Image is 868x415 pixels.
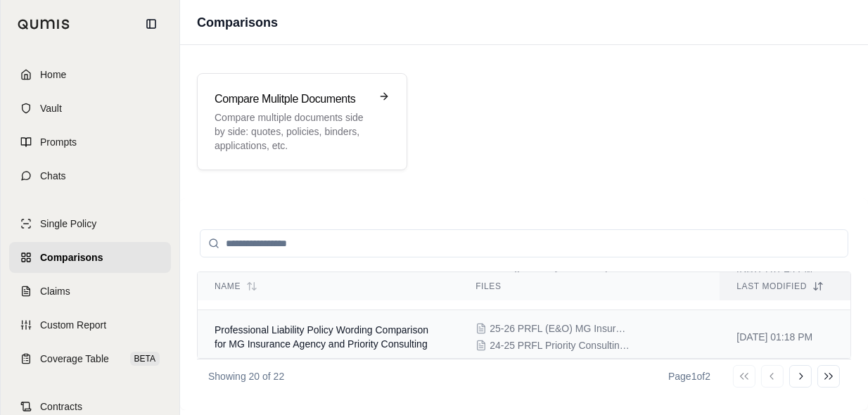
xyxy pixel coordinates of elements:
p: Compare multiple documents side by side: quotes, policies, binders, applications, etc. [215,110,370,153]
span: Vault [40,101,62,115]
h3: Compare Mulitple Documents [215,91,370,108]
span: Single Policy [40,217,96,231]
span: Coverage Table [40,352,109,366]
a: Home [9,59,171,90]
p: Showing 20 of 22 [208,369,284,383]
span: Chats [40,169,66,183]
a: Comparisons [9,242,171,273]
span: Claims [40,284,70,298]
a: Vault [9,93,171,124]
span: Contracts [40,400,82,414]
a: Coverage TableBETA [9,343,171,374]
div: Last modified [736,281,834,292]
td: [DATE] 01:18 PM [720,310,850,364]
span: Prompts [40,135,77,149]
span: Professional Liability Policy Wording Comparison for MG Insurance Agency and Priority Consulting [215,324,428,350]
span: 24-25 PRFL Priority Consulting LLC effective 9192024 - POLICY.pdf [490,338,630,352]
h1: Comparisons [197,13,278,32]
a: Prompts [9,127,171,158]
a: Chats [9,160,171,191]
span: Home [40,68,66,82]
span: Comparisons [40,250,103,264]
div: Page 1 of 2 [668,369,710,383]
div: Name [215,281,442,292]
a: Single Policy [9,208,171,239]
a: Custom Report [9,309,171,340]
img: Qumis Logo [18,19,70,30]
span: Custom Report [40,318,106,332]
span: 25-26 PRFL (E&O) MG Insurance Agency Eff 04302025 - POLICY.pdf [490,321,630,336]
span: BETA [130,352,160,366]
a: Claims [9,276,171,307]
button: Collapse sidebar [140,13,162,35]
th: Files [459,272,720,301]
